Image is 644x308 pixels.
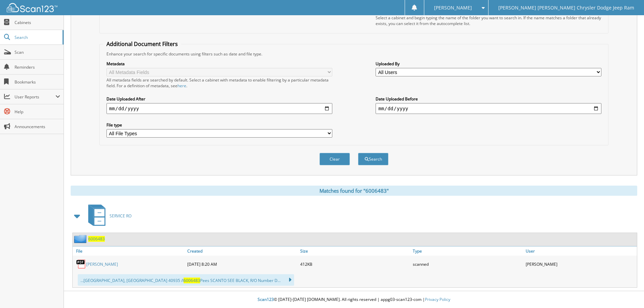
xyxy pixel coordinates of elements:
a: here [177,83,186,89]
span: Cabinets [15,20,60,25]
label: Date Uploaded Before [376,96,601,102]
div: [PERSON_NAME] [524,257,637,271]
div: scanned [411,257,524,271]
span: [PERSON_NAME] [434,6,472,10]
a: Type [411,246,524,256]
label: Date Uploaded After [106,96,332,102]
span: [PERSON_NAME] [PERSON_NAME] Chrysler Dodge Jeep Ram [498,6,634,10]
label: Uploaded By [376,61,601,67]
div: 412KB [299,257,411,271]
span: Scan [15,49,60,55]
img: scan123-logo-white.svg [7,3,57,12]
a: Size [299,246,411,256]
label: File type [106,122,332,128]
span: Announcements [15,124,60,129]
label: Metadata [106,61,332,67]
span: User Reports [15,94,55,100]
span: Reminders [15,64,60,70]
input: start [106,103,332,114]
div: Enhance your search for specific documents using filters such as date and file type. [103,51,605,57]
a: Privacy Policy [425,297,450,302]
div: © [DATE]-[DATE] [DOMAIN_NAME]. All rights reserved | appg03-scan123-com | [64,291,644,308]
a: SERVICE RO [84,203,132,229]
span: Scan123 [258,297,274,302]
a: 6006483 [88,236,105,242]
legend: Additional Document Filters [103,40,181,48]
img: PDF.png [76,259,86,269]
div: Matches found for "6006483" [71,186,637,196]
img: folder2.png [74,235,88,243]
button: Clear [319,153,350,165]
span: Bookmarks [15,79,60,85]
span: 6006483 [184,278,200,283]
iframe: Chat Widget [610,276,644,308]
span: Help [15,109,60,115]
a: User [524,246,637,256]
span: SERVICE RO [110,213,132,219]
button: Search [358,153,388,165]
a: [PERSON_NAME] [86,261,118,267]
span: Search [15,34,59,40]
div: ...[GEOGRAPHIC_DATA], [GEOGRAPHIC_DATA] 40935 /l Pees SCANTO SEE BLACK, R/O Number D... [78,274,294,286]
a: Created [186,246,299,256]
div: All metadata fields are searched by default. Select a cabinet with metadata to enable filtering b... [106,77,332,89]
div: Select a cabinet and begin typing the name of the folder you want to search in. If the name match... [376,15,601,26]
div: [DATE] 8:20 AM [186,257,299,271]
input: end [376,103,601,114]
a: File [73,246,186,256]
